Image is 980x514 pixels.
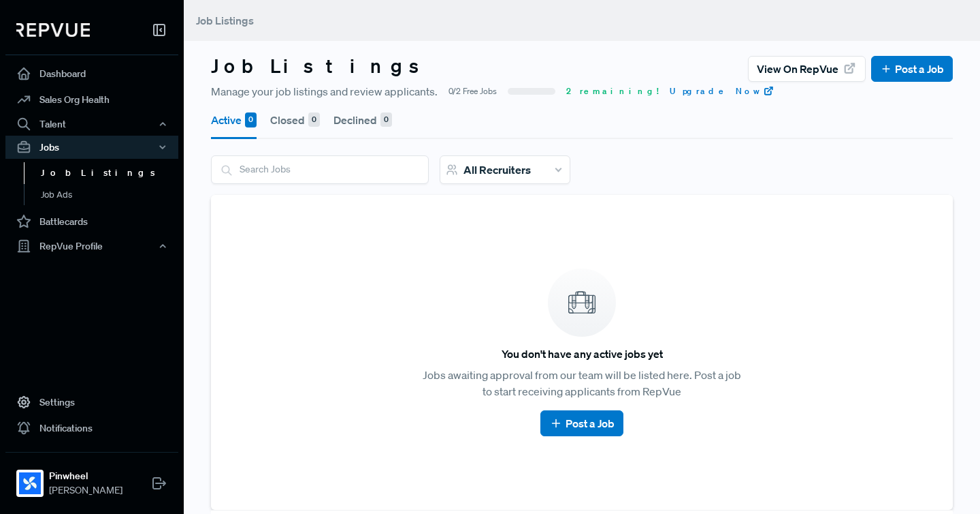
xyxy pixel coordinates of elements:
a: Notifications [5,415,178,441]
a: PinwheelPinwheel[PERSON_NAME] [5,452,178,503]
div: 0 [380,112,392,127]
h3: Job Listings [211,55,431,78]
button: Declined 0 [333,101,392,139]
span: All Recruiters [463,163,531,177]
a: Upgrade Now [670,85,774,97]
img: Pinwheel [19,472,41,494]
a: Dashboard [5,61,178,87]
span: 0/2 Free Jobs [448,85,497,97]
a: Post a Job [549,415,614,432]
button: View on RepVue [748,56,866,82]
span: Manage your job listings and review applicants. [211,83,438,100]
a: Job Ads [24,184,197,206]
a: Job Listings [24,162,197,184]
span: View on RepVue [757,61,838,77]
div: 0 [308,112,320,127]
a: Settings [5,389,178,415]
span: [PERSON_NAME] [49,483,122,498]
div: 0 [245,112,257,127]
span: Job Listings [196,14,254,27]
a: Post a Job [880,61,944,77]
p: Jobs awaiting approval from our team will be listed here. Post a job to start receiving applicant... [423,367,742,399]
button: RepVue Profile [5,235,178,258]
strong: Pinwheel [49,469,122,483]
button: Active 0 [211,101,257,139]
h6: You don't have any active jobs yet [502,348,663,361]
button: Jobs [5,136,178,159]
span: 2 remaining! [566,85,659,97]
button: Post a Job [871,56,953,82]
a: Battlecards [5,209,178,235]
button: Post a Job [540,410,623,436]
button: Talent [5,112,178,136]
input: Search Jobs [212,156,428,183]
a: Sales Org Health [5,87,178,112]
img: RepVue [16,23,90,37]
button: Closed 0 [270,101,320,139]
